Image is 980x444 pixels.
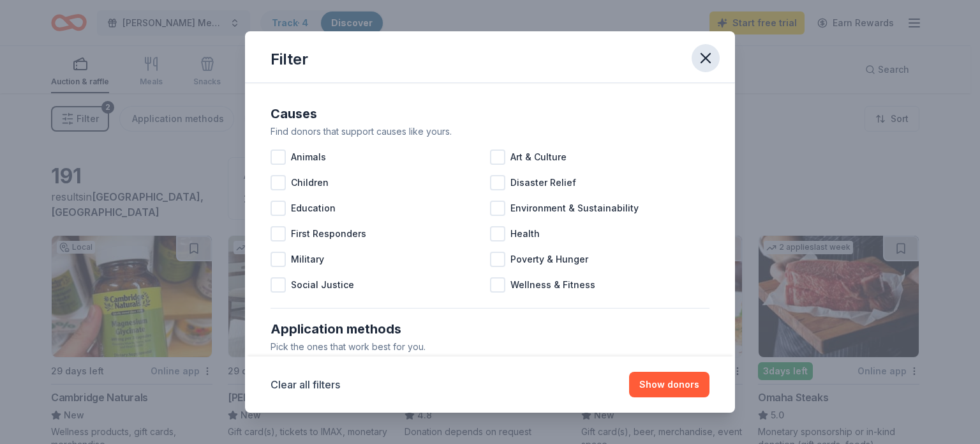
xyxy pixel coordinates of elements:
div: Causes [271,103,709,124]
span: Health [510,226,540,241]
div: Filter [271,49,308,70]
span: Animals [291,149,326,165]
span: Wellness & Fitness [510,277,595,293]
span: Children [291,175,329,190]
span: First Responders [291,226,366,241]
span: Social Justice [291,277,354,293]
div: Pick the ones that work best for you. [271,339,709,355]
span: Education [291,201,336,216]
button: Show donors [629,372,709,397]
span: Military [291,252,324,267]
span: Disaster Relief [510,175,576,190]
button: Clear all filters [271,377,340,392]
span: Poverty & Hunger [510,252,588,267]
div: Find donors that support causes like yours. [271,124,709,139]
span: Environment & Sustainability [510,201,639,216]
span: Art & Culture [510,149,567,165]
div: Application methods [271,319,709,339]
